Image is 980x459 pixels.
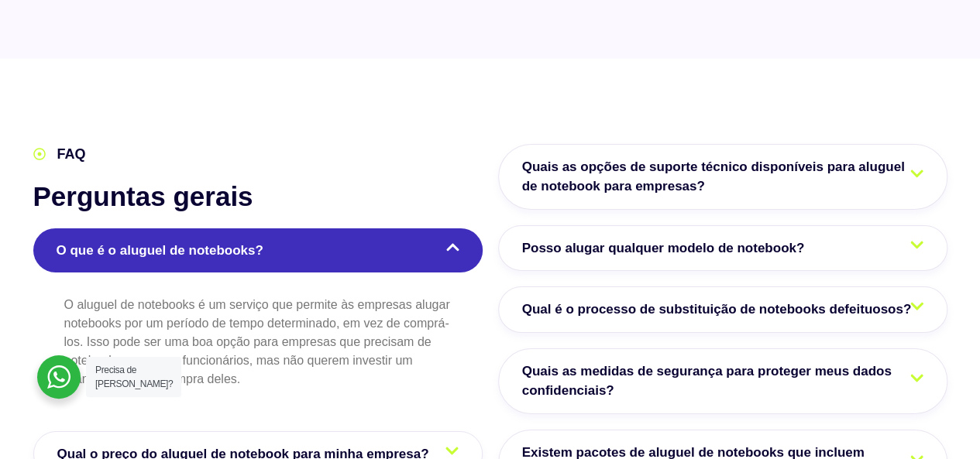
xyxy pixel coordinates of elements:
[522,300,920,320] span: Qual é o processo de substituição de notebooks defeituosos?
[522,157,923,197] span: Quais as opções de suporte técnico disponíveis para aluguel de notebook para empresas?
[522,361,923,401] span: Quais as medidas de segurança para proteger meus dados confidenciais?
[33,180,483,213] h2: Perguntas gerais
[903,385,980,459] div: Widget de chat
[95,365,173,389] span: Precisa de [PERSON_NAME]?
[64,296,452,389] p: O aluguel de notebooks é um serviço que permite às empresas alugar notebooks por um período de te...
[57,241,271,261] span: O que é o aluguel de notebooks?
[498,144,947,210] a: Quais as opções de suporte técnico disponíveis para aluguel de notebook para empresas?
[498,225,947,272] a: Posso alugar qualquer modelo de notebook?
[33,228,483,273] a: O que é o aluguel de notebooks?
[53,144,86,165] span: FAQ
[498,286,947,333] a: Qual é o processo de substituição de notebooks defeituosos?
[498,348,947,414] a: Quais as medidas de segurança para proteger meus dados confidenciais?
[903,385,980,459] iframe: Chat Widget
[522,238,813,259] span: Posso alugar qualquer modelo de notebook?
